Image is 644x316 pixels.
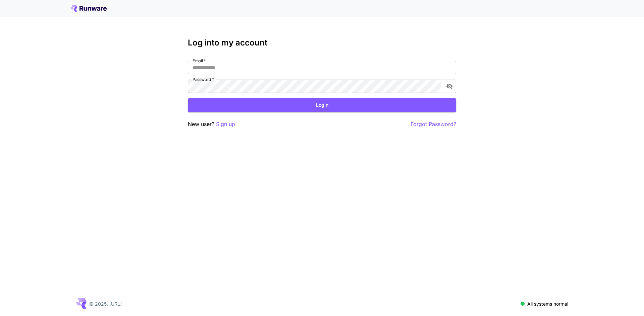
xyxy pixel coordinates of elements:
label: Email [193,58,206,64]
button: Login [188,98,456,112]
p: © 2025, [URL] [89,300,122,307]
button: Sign up [216,120,235,128]
p: New user? [188,120,235,128]
p: All systems normal [527,300,568,307]
button: toggle password visibility [443,80,455,92]
label: Password [193,77,214,82]
button: Forgot Password? [411,120,456,128]
h3: Log into my account [188,38,456,47]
